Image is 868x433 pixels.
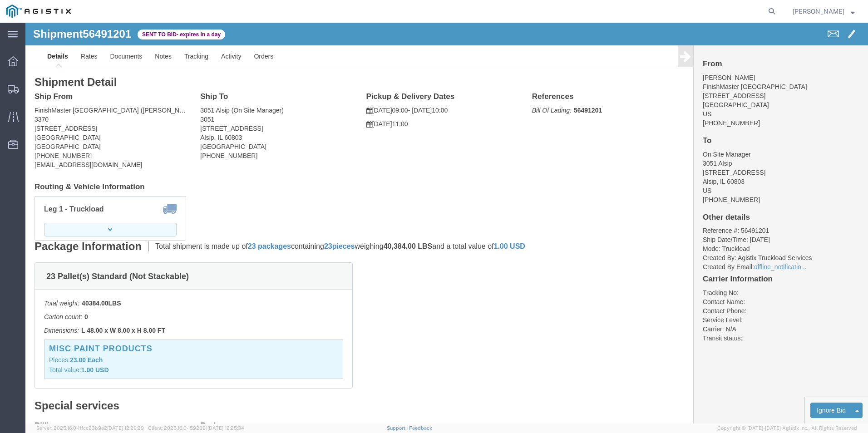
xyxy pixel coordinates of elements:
span: Client: 2025.16.0-1592391 [148,425,244,431]
button: [PERSON_NAME] [792,6,855,17]
a: Feedback [409,425,432,431]
span: [DATE] 12:25:34 [207,425,244,431]
iframe: FS Legacy Container [25,23,868,423]
span: Server: 2025.16.0-1ffcc23b9e2 [36,425,144,431]
a: Support [387,425,409,431]
img: logo [6,5,71,18]
span: Copyright © [DATE]-[DATE] Agistix Inc., All Rights Reserved [717,424,857,432]
span: [DATE] 12:29:29 [107,425,144,431]
span: Corey Keys [793,6,844,16]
